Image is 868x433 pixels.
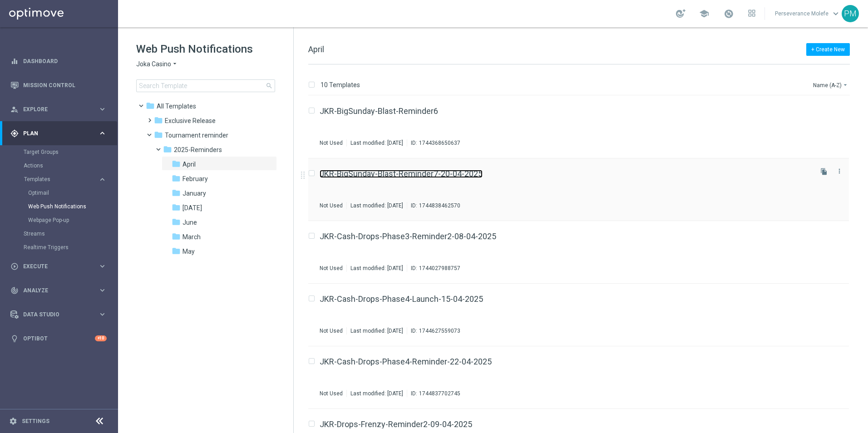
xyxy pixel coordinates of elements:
div: Plan [10,129,98,138]
div: ID: [407,265,460,272]
a: JKR-Cash-Drops-Phase3-Reminder2-08-04-2025 [320,232,496,241]
div: +10 [95,335,107,341]
a: Target Groups [24,148,94,156]
div: Last modified: [DATE] [347,390,407,397]
i: keyboard_arrow_right [98,105,107,113]
i: folder [172,203,181,212]
i: folder [172,232,181,241]
button: equalizer Dashboard [10,58,107,65]
div: Streams [24,227,117,241]
div: Last modified: [DATE] [347,139,407,147]
div: track_changes Analyze keyboard_arrow_right [10,287,107,294]
i: folder [172,188,181,197]
i: folder [172,246,181,256]
i: folder [163,145,172,154]
span: 2025-Reminders [174,146,222,154]
a: Settings [22,418,49,424]
a: Streams [24,230,94,237]
h1: Web Push Notifications [136,42,275,56]
a: Actions [24,162,94,169]
div: Templates [24,177,98,182]
div: Execute [10,262,98,271]
i: person_search [10,105,19,113]
div: ID: [407,139,460,147]
i: keyboard_arrow_right [98,310,107,319]
button: Name (A-Z)arrow_drop_down [812,79,850,90]
button: Joka Casino arrow_drop_down [136,60,178,69]
i: keyboard_arrow_right [98,262,107,271]
a: Optibot [23,326,95,350]
button: lightbulb Optibot +10 [10,335,107,342]
div: Press SPACE to select this row. [299,221,866,284]
div: 1744838462570 [419,202,460,209]
i: folder [154,116,163,125]
a: JKR-BigSunday-Blast-Reminder6 [320,107,438,115]
div: Not Used [320,265,343,272]
i: file_copy [820,168,828,175]
i: settings [9,417,17,425]
span: Templates [24,177,89,182]
span: search [266,82,273,89]
span: March [182,233,201,241]
i: folder [172,174,181,183]
div: 1744368650637 [419,139,460,147]
span: Templates [157,102,196,110]
i: keyboard_arrow_right [98,129,107,138]
div: Press SPACE to select this row. [299,96,866,158]
div: Not Used [320,139,343,147]
div: Mission Control [10,73,107,97]
span: May [182,247,195,256]
a: JKR-Cash-Drops-Phase4-Launch-15-04-2025 [320,295,483,303]
a: JKR-Drops-Frenzy-Reminder2-09-04-2025 [320,420,472,428]
a: JKR-Cash-Drops-Phase4-Reminder-22-04-2025 [320,358,492,366]
div: Data Studio [10,310,98,319]
a: Web Push Notifications [28,203,94,210]
div: Not Used [320,202,343,209]
span: Data Studio [23,312,98,317]
span: keyboard_arrow_down [831,9,841,19]
button: Templates keyboard_arrow_right [24,176,107,183]
div: 1744027988757 [419,265,460,272]
i: lightbulb [10,335,19,343]
i: keyboard_arrow_right [98,286,107,295]
div: Press SPACE to select this row. [299,346,866,409]
div: Realtime Triggers [24,241,117,254]
div: Explore [10,105,98,113]
button: play_circle_outline Execute keyboard_arrow_right [10,263,107,270]
span: Execute [23,264,98,269]
div: Templates [24,172,117,227]
i: folder [172,159,181,168]
div: Webpage Pop-up [28,213,117,227]
p: 10 Templates [321,81,360,89]
div: ID: [407,390,460,397]
span: April [308,44,324,54]
div: Last modified: [DATE] [347,327,407,335]
span: June [182,218,197,226]
button: gps_fixed Plan keyboard_arrow_right [10,130,107,137]
i: arrow_drop_down [171,60,178,69]
span: Analyze [23,288,98,293]
button: Mission Control [10,82,107,89]
a: Perseverance Molefekeyboard_arrow_down [774,7,842,20]
div: Actions [24,159,117,172]
span: Exclusive Release [165,117,216,125]
div: Web Push Notifications [28,200,117,213]
i: equalizer [10,57,19,65]
div: Last modified: [DATE] [347,265,407,272]
div: Analyze [10,286,98,295]
a: Dashboard [23,49,107,73]
div: Optimail [28,186,117,200]
i: folder [172,217,181,226]
i: keyboard_arrow_right [98,175,107,184]
div: 1744837702745 [419,390,460,397]
div: Press SPACE to select this row. [299,158,866,221]
div: PM [842,5,859,22]
span: January [182,189,206,197]
div: Last modified: [DATE] [347,202,407,209]
button: + Create New [806,43,850,56]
